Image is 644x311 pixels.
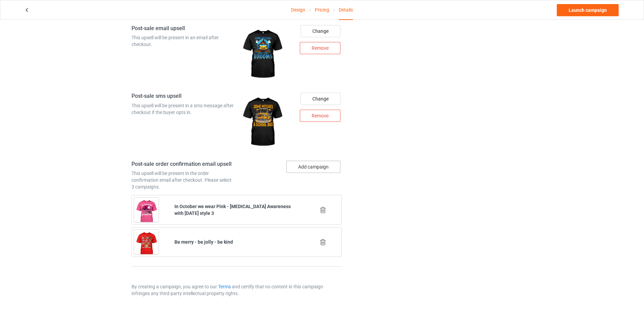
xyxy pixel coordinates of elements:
[557,4,619,16] a: Launch campaign
[301,93,340,105] div: Change
[132,102,234,116] div: This upsell will be present in a sms message after checkout if the buyer opts in.
[239,25,286,83] img: regular.jpg
[132,34,234,48] div: This upsell will be present in an email after checkout.
[132,25,234,32] h4: Post-sale email upsell
[291,0,305,19] a: Design
[300,42,340,54] div: Remove
[315,0,329,19] a: Pricing
[301,25,340,37] div: Change
[132,283,342,297] p: By creating a campaign, you agree to our and certify that no content in this campaign infringes a...
[132,93,234,100] h4: Post-sale sms upsell
[174,239,233,245] b: Be merry - be jolly - be kind
[132,161,234,168] h4: Post-sale order confirmation email upsell
[300,110,340,122] div: Remove
[286,161,340,173] button: Add campaign
[239,93,286,151] img: regular.jpg
[132,170,234,190] div: This upsell will be present in the order confirmation email after checkout. Please select 3 campa...
[174,204,291,216] b: In October we wear Pink - [MEDICAL_DATA] Awareness with [DATE] style 3
[339,0,353,20] div: Details
[218,284,231,289] a: Terms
